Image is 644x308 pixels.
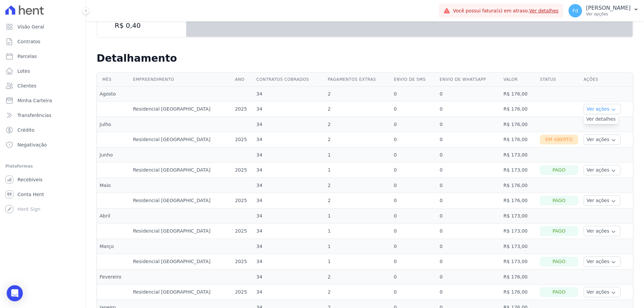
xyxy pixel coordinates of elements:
a: Clientes [3,79,83,93]
td: 0 [437,193,501,208]
span: Negativação [17,141,47,148]
td: Residencial [GEOGRAPHIC_DATA] [130,102,232,117]
button: Fd [PERSON_NAME] Ver opções [563,1,644,20]
span: Lotes [17,68,30,74]
h2: Detalhamento [97,52,633,64]
p: Ver opções [586,11,631,17]
div: Pago [540,165,578,175]
td: 34 [254,132,325,147]
span: Conta Hent [17,191,44,198]
a: Lotes [3,64,83,78]
td: R$ 176,00 [501,132,537,147]
td: 0 [437,254,501,269]
td: R$ 176,00 [501,193,537,208]
td: 2025 [232,193,254,208]
span: Recebíveis [17,176,43,183]
div: Plataformas [5,162,80,170]
td: 0 [391,239,437,254]
td: 0 [391,224,437,239]
td: Junho [97,147,130,163]
td: 2025 [232,254,254,269]
th: Contratos cobrados [254,73,325,86]
td: R$ 173,00 [501,208,537,224]
th: Ações [581,73,633,86]
div: Em Aberto [540,135,578,144]
th: Ano [232,73,254,86]
td: Residencial [GEOGRAPHIC_DATA] [130,254,232,269]
td: 34 [254,285,325,300]
td: R$ 176,00 [501,102,537,117]
td: 0 [437,239,501,254]
td: 1 [325,147,391,163]
td: R$ 176,00 [501,117,537,132]
td: R$ 173,00 [501,224,537,239]
td: 1 [325,224,391,239]
td: 34 [254,224,325,239]
td: 2025 [232,132,254,147]
td: 34 [254,239,325,254]
div: Open Intercom Messenger [7,285,23,301]
td: 1 [325,239,391,254]
td: Agosto [97,86,130,102]
td: 34 [254,269,325,285]
td: 2 [325,132,391,147]
td: 2 [325,178,391,193]
button: Ver ações [584,226,621,236]
button: Ver ações [584,287,621,297]
a: Visão Geral [3,20,83,34]
span: Crédito [17,127,35,133]
button: Ver ações [584,134,621,145]
td: 2 [325,102,391,117]
td: 2 [325,269,391,285]
td: 0 [437,147,501,163]
td: 34 [254,117,325,132]
td: R$ 173,00 [501,254,537,269]
td: 0 [391,269,437,285]
td: Residencial [GEOGRAPHIC_DATA] [130,193,232,208]
td: 0 [391,193,437,208]
a: Ver detalhes [529,8,559,13]
span: Clientes [17,82,36,89]
td: Residencial [GEOGRAPHIC_DATA] [130,132,232,147]
th: Mês [97,73,130,86]
a: Negativação [3,138,83,151]
td: 1 [325,163,391,178]
td: 0 [437,102,501,117]
div: Pago [540,196,578,205]
td: 34 [254,86,325,102]
td: 1 [325,208,391,224]
td: 2 [325,285,391,300]
td: Março [97,239,130,254]
a: Parcelas [3,50,83,63]
td: Residencial [GEOGRAPHIC_DATA] [130,163,232,178]
td: 2 [325,117,391,132]
td: R$ 176,00 [501,86,537,102]
td: 0 [437,86,501,102]
td: 0 [391,132,437,147]
td: 0 [437,132,501,147]
a: Minha Carteira [3,94,83,107]
td: Residencial [GEOGRAPHIC_DATA] [130,224,232,239]
td: 0 [437,178,501,193]
button: Ver ações [584,195,621,206]
td: 0 [437,285,501,300]
td: 0 [391,102,437,117]
a: Conta Hent [3,188,83,201]
a: Transferências [3,109,83,122]
span: Contratos [17,38,40,45]
div: Pago [540,287,578,297]
td: 0 [391,163,437,178]
a: Contratos [3,35,83,48]
td: 34 [254,254,325,269]
td: 34 [254,102,325,117]
span: Transferências [17,112,51,119]
td: 2025 [232,163,254,178]
th: Pagamentos extras [325,73,391,86]
button: Ver ações [584,256,621,267]
td: Maio [97,178,130,193]
td: R$ 173,00 [501,147,537,163]
td: R$ 176,00 [501,178,537,193]
th: Empreendimento [130,73,232,86]
td: 2025 [232,224,254,239]
td: 0 [437,208,501,224]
